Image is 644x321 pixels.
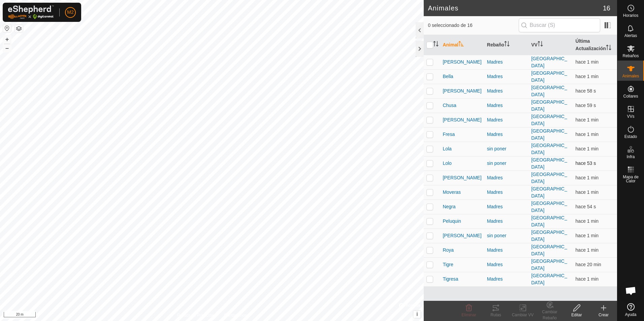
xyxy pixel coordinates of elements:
a: [GEOGRAPHIC_DATA] [531,85,567,97]
h2: Animales [428,4,603,12]
a: [GEOGRAPHIC_DATA] [531,244,567,256]
span: 28 sept 2025, 11:45 [576,218,599,224]
span: Chusa [443,102,456,109]
span: [PERSON_NAME] [443,174,481,181]
a: Contáctenos [224,312,247,318]
span: 28 sept 2025, 11:45 [576,189,599,195]
span: VVs [627,114,634,118]
div: Madres [487,131,526,138]
div: Editar [563,312,590,318]
span: 28 sept 2025, 11:45 [576,74,599,79]
span: Tigresa [443,276,458,283]
div: Madres [487,261,526,268]
span: Estado [624,135,637,139]
div: sin poner [487,232,526,239]
p-sorticon: Activar para ordenar [458,42,464,47]
span: Bella [443,73,453,80]
a: [GEOGRAPHIC_DATA] [531,215,567,227]
span: [PERSON_NAME] [443,232,481,239]
span: Ayuda [625,313,637,317]
th: Última Actualización [573,35,617,55]
p-sorticon: Activar para ordenar [606,46,611,51]
span: [PERSON_NAME] [443,87,481,95]
a: [GEOGRAPHIC_DATA] [531,172,567,184]
input: Buscar (S) [519,18,600,32]
a: [GEOGRAPHIC_DATA] [531,258,567,271]
span: 28 sept 2025, 11:45 [576,160,596,166]
span: Horarios [623,13,638,17]
a: [GEOGRAPHIC_DATA] [531,56,567,68]
div: Madres [487,189,526,196]
span: Mapa de Calor [619,175,642,183]
div: Madres [487,203,526,210]
span: M2 [67,9,73,16]
a: [GEOGRAPHIC_DATA] [531,186,567,199]
span: 28 sept 2025, 11:45 [576,88,596,94]
span: Lola [443,145,451,152]
a: [GEOGRAPHIC_DATA] [531,128,567,141]
div: Madres [487,73,526,80]
div: Crear [590,312,617,318]
span: [PERSON_NAME] [443,116,481,123]
div: Madres [487,116,526,123]
div: Cambiar VV [509,312,536,318]
span: 28 sept 2025, 11:45 [576,132,599,137]
div: sin poner [487,160,526,167]
a: Política de Privacidad [177,312,216,318]
span: Rebaños [622,54,639,58]
a: [GEOGRAPHIC_DATA] [531,201,567,213]
span: Negra [443,203,455,210]
div: Madres [487,102,526,109]
div: Cambiar Rebaño [536,309,563,321]
span: i [416,311,418,317]
span: 28 sept 2025, 11:45 [576,103,596,108]
span: Collares [623,94,638,98]
div: Madres [487,276,526,283]
div: Madres [487,218,526,225]
span: 28 sept 2025, 11:45 [576,175,599,180]
span: Peluquin [443,218,461,225]
span: 28 sept 2025, 11:45 [576,247,599,253]
p-sorticon: Activar para ordenar [433,42,439,47]
button: Restablecer Mapa [3,24,11,32]
a: Ayuda [617,300,644,319]
a: [GEOGRAPHIC_DATA] [531,143,567,155]
span: 28 sept 2025, 11:45 [576,146,599,151]
span: 28 sept 2025, 11:45 [576,59,599,65]
span: Alertas [624,34,637,38]
span: Tigre [443,261,453,268]
span: Fresa [443,131,455,138]
div: Chat abierto [621,281,641,301]
a: [GEOGRAPHIC_DATA] [531,70,567,83]
span: Moveras [443,189,461,196]
span: 28 sept 2025, 11:45 [576,233,599,238]
a: [GEOGRAPHIC_DATA] [531,157,567,170]
th: VV [528,35,573,55]
span: Infra [626,155,635,159]
p-sorticon: Activar para ordenar [504,42,510,47]
div: sin poner [487,145,526,152]
div: Madres [487,59,526,66]
a: [GEOGRAPHIC_DATA] [531,229,567,242]
span: Eliminar [461,313,476,317]
span: Animales [622,74,639,78]
th: Animal [440,35,484,55]
span: 0 seleccionado de 16 [428,22,518,29]
button: – [3,44,11,52]
a: [GEOGRAPHIC_DATA] [531,114,567,126]
div: Rutas [482,312,509,318]
button: i [413,311,421,318]
span: 16 [603,3,610,13]
a: [GEOGRAPHIC_DATA] [531,273,567,285]
div: Madres [487,174,526,181]
div: Madres [487,87,526,95]
img: Logo Gallagher [8,5,54,19]
span: [PERSON_NAME] [443,59,481,66]
span: 28 sept 2025, 11:45 [576,204,596,209]
span: Lolo [443,160,451,167]
span: 28 sept 2025, 11:45 [576,276,599,282]
span: Roya [443,247,454,254]
span: 28 sept 2025, 11:45 [576,117,599,122]
th: Rebaño [484,35,528,55]
button: + [3,35,11,43]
